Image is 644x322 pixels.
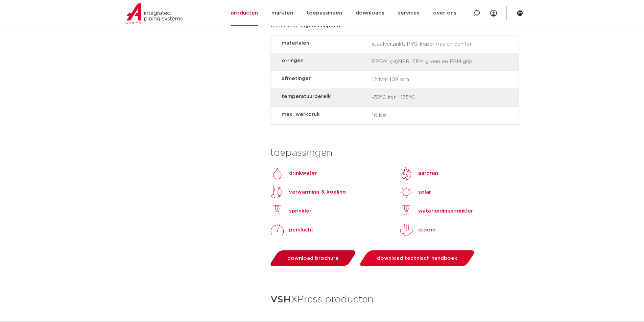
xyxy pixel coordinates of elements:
[289,169,317,177] p: drinkwater
[270,223,313,237] a: perslucht
[289,207,311,215] p: sprinkler
[282,92,366,101] strong: temperatuurbereik
[282,110,366,119] strong: max. werkdruk
[270,185,346,199] a: verwarming & koeling
[400,223,435,237] a: stoom
[400,167,439,180] a: aardgas
[372,110,479,121] span: 16 bar
[282,74,366,83] strong: afmetingen
[270,167,317,180] a: Drinkwaterdrinkwater
[282,39,366,47] strong: materialen
[270,295,291,304] strong: VSH
[372,39,479,50] span: staalverzinkt, RVS, koper gas en cunifer
[287,256,339,261] span: download brochure
[372,74,479,85] span: 12 t/m 108 mm
[289,226,313,234] p: perslucht
[372,56,479,67] span: EPDM, (H)NBR, FPM groen en FPM grijs
[377,256,457,261] span: download technisch handboek
[418,207,473,215] p: waterleidingsprinkler
[358,250,476,266] a: download technisch handboek
[270,292,519,308] h3: XPress producten
[418,169,439,177] p: aardgas
[282,56,366,65] strong: o-ringen
[372,92,479,103] span: -35°C tot +135°C
[418,188,431,196] p: solar
[289,188,346,196] p: verwarming & koeling
[400,204,473,218] a: waterleidingsprinkler
[418,226,435,234] p: stoom
[270,146,519,160] h3: toepassingen
[400,185,431,199] a: solarsolar
[270,167,284,180] img: Drinkwater
[400,185,413,199] img: solar
[269,250,358,266] a: download brochure
[270,204,311,218] a: sprinkler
